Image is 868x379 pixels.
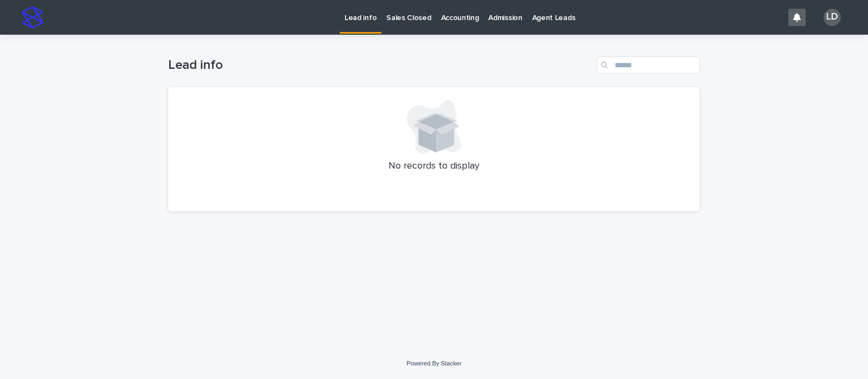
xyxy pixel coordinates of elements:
p: No records to display [181,160,687,172]
img: stacker-logo-s-only.png [22,7,43,28]
input: Search [597,56,700,74]
a: Powered By Stacker [406,360,461,367]
h1: Lead info [168,57,592,73]
div: LD [824,9,841,26]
